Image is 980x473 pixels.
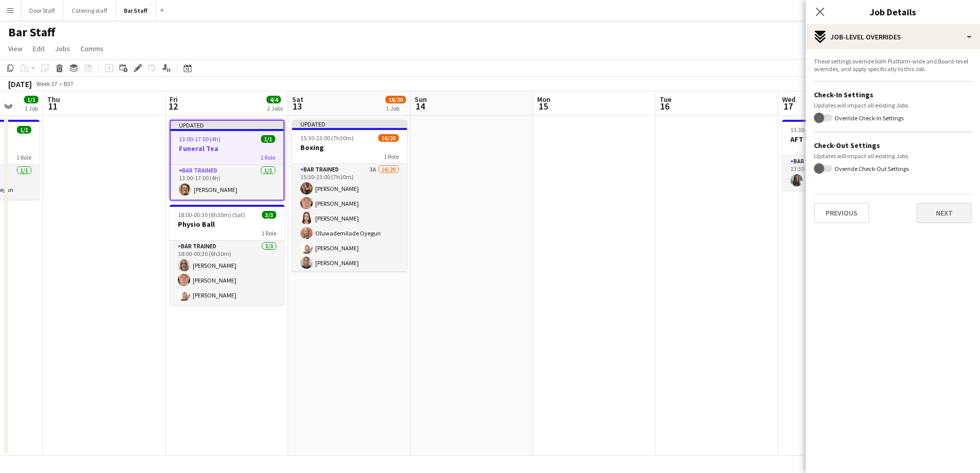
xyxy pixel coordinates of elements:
h3: Boxing [292,143,407,152]
span: View [8,44,23,53]
span: 15:30-23:00 (7h30m) [300,134,354,142]
span: 18:00-00:30 (6h30m) (Sat) [178,211,245,219]
a: Jobs [51,42,74,55]
h3: Funeral Tea [171,144,283,153]
app-job-card: Updated13:00-17:00 (4h)1/1Funeral Tea1 RoleBar trained1/113:00-17:00 (4h)[PERSON_NAME] [170,120,284,201]
div: Updated [171,121,283,129]
span: Thu [47,95,60,104]
h3: Job Details [806,5,980,18]
app-card-role: Bar trained1/113:00-17:00 (4h)[PERSON_NAME] [171,165,283,200]
span: 13:00-17:00 (4h) [179,135,220,143]
span: Tue [660,95,671,104]
span: 1 Role [260,154,275,161]
button: Catering staff [64,1,116,20]
span: Mon [537,95,550,104]
button: Next [916,203,972,223]
div: 1 Job [25,104,38,112]
span: 16 [658,100,671,112]
span: 14 [413,100,427,112]
span: 1/1 [24,96,38,103]
span: Fri [170,95,178,104]
div: Updated [292,120,407,128]
label: Override Check-Out Settings [832,164,909,172]
span: 16/20 [385,96,406,103]
span: Sat [292,95,303,104]
span: 12 [168,100,178,112]
span: 13 [291,100,303,112]
label: Override Check-In Settings [832,114,904,122]
h1: Bar Staff [8,25,55,40]
h3: Check-Out Settings [814,141,972,150]
button: Bar Staff [116,1,156,20]
span: Comms [80,44,104,53]
app-card-role: Bar trained3/318:00-00:30 (6h30m)[PERSON_NAME][PERSON_NAME][PERSON_NAME] [170,241,284,305]
span: 1/1 [17,126,31,134]
div: These settings override both Platform-wide and Board-level overrides, and apply specifically to t... [814,57,972,73]
span: 17 [781,100,795,112]
div: BST [64,80,74,88]
div: Job-Level Overrides [806,25,980,49]
div: Updates will impact all existing Jobs. [814,152,972,160]
app-job-card: 13:30-17:30 (4h)1/1AFT Tea1 RoleBar trained1/113:30-17:30 (4h)[PERSON_NAME] [782,120,897,190]
button: Door Staff [21,1,64,20]
span: Jobs [55,44,70,53]
a: View [4,42,27,55]
app-job-card: 18:00-00:30 (6h30m) (Sat)3/3Physio Ball1 RoleBar trained3/318:00-00:30 (6h30m)[PERSON_NAME][PERSO... [170,205,284,305]
span: Week 37 [34,80,59,88]
span: 1 Role [261,229,276,237]
app-job-card: Updated15:30-23:00 (7h30m)16/20Boxing1 RoleBar trained3A16/2015:30-23:00 (7h30m)[PERSON_NAME][PER... [292,120,407,271]
h3: Physio Ball [170,220,284,229]
span: 1 Role [384,153,399,160]
span: Wed [782,95,795,104]
span: 1/1 [261,135,275,143]
span: 15 [536,100,550,112]
span: 4/4 [267,96,281,103]
a: Comms [76,42,108,55]
span: 1 Role [16,154,31,161]
div: 2 Jobs [267,104,283,112]
a: Edit [29,42,49,55]
span: Sun [415,95,427,104]
h3: Check-In Settings [814,90,972,99]
div: [DATE] [8,79,32,89]
span: 3/3 [262,211,276,219]
span: 13:30-17:30 (4h) [790,126,832,134]
div: 1 Job [386,104,405,112]
div: Updates will impact all existing Jobs. [814,101,972,109]
span: Edit [33,44,45,53]
span: 16/20 [378,134,399,142]
span: 11 [46,100,60,112]
button: Previous [814,203,869,223]
app-card-role: Bar trained1/113:30-17:30 (4h)[PERSON_NAME] [782,156,897,190]
h3: AFT Tea [782,135,897,144]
